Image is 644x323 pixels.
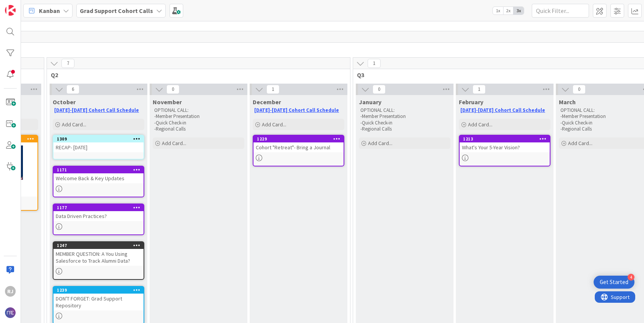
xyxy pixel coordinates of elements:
[360,113,449,120] p: -Member Presentation
[368,140,392,147] span: Add Card...
[154,113,243,120] p: -Member Presentation
[80,7,153,15] b: Grad Support Cohort Calls
[53,166,144,183] div: 1171Welcome Back & Key Updates
[253,136,344,152] div: 1229Cohort "Retreat"- Bring a Journal
[5,307,16,318] img: avatar
[162,140,186,147] span: Add Card...
[262,121,286,128] span: Add Card...
[54,107,139,113] a: [DATE]-[DATE] Cohort Call Schedule
[53,204,144,211] div: 1177
[53,142,144,152] div: RECAP- [DATE]
[154,107,243,113] p: OPTIONAL CALL:
[39,6,60,15] span: Kanban
[559,98,576,106] span: March
[253,136,344,142] div: 1229
[493,7,503,15] span: 1x
[53,287,144,310] div: 1239DON'T FORGET: Grad Support Repository
[153,98,182,106] span: November
[53,136,144,152] div: 1309RECAP- [DATE]
[57,287,144,293] div: 1239
[503,7,513,15] span: 2x
[368,59,381,68] span: 1
[513,7,524,15] span: 3x
[568,140,592,147] span: Add Card...
[154,120,243,126] p: -Quick Check-in
[460,136,550,142] div: 1213
[154,126,243,132] p: -Regional Calls
[600,278,628,286] div: Get Started
[53,242,144,266] div: 1247MEMBER QUESTION: A You Using Salesforce to Track Alumni Data?
[373,85,386,94] span: 0
[53,287,144,294] div: 1239
[53,242,144,249] div: 1247
[53,211,144,221] div: Data Driven Practices?
[57,243,144,248] div: 1247
[628,274,634,281] div: 4
[473,85,486,94] span: 1
[359,98,381,106] span: January
[53,294,144,310] div: DON'T FORGET: Grad Support Repository
[459,98,483,106] span: February
[51,71,341,79] span: Q2
[360,120,449,126] p: -Quick Check-in
[16,1,35,10] span: Support
[166,85,179,94] span: 0
[460,142,550,152] div: What's Your 5-Year Vision?
[57,205,144,210] div: 1177
[53,173,144,183] div: Welcome Back & Key Updates
[61,59,74,68] span: 7
[66,85,79,94] span: 6
[460,107,545,113] a: [DATE]-[DATE] Cohort Call Schedule
[266,85,279,94] span: 1
[360,126,449,132] p: -Regional Calls
[53,136,144,142] div: 1309
[53,98,76,106] span: October
[468,121,492,128] span: Add Card...
[573,85,586,94] span: 0
[53,204,144,221] div: 1177Data Driven Practices?
[463,136,550,142] div: 1213
[53,249,144,266] div: MEMBER QUESTION: A You Using Salesforce to Track Alumni Data?
[360,107,449,113] p: OPTIONAL CALL:
[62,121,86,128] span: Add Card...
[57,167,144,173] div: 1171
[5,5,16,16] img: Visit kanbanzone.com
[257,136,344,142] div: 1229
[253,98,281,106] span: December
[5,286,16,297] div: RJ
[254,107,339,113] a: [DATE]-[DATE] Cohort Call Schedule
[53,166,144,173] div: 1171
[253,142,344,152] div: Cohort "Retreat"- Bring a Journal
[532,4,589,18] input: Quick Filter...
[57,136,144,142] div: 1309
[594,276,634,289] div: Open Get Started checklist, remaining modules: 4
[460,136,550,152] div: 1213What's Your 5-Year Vision?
